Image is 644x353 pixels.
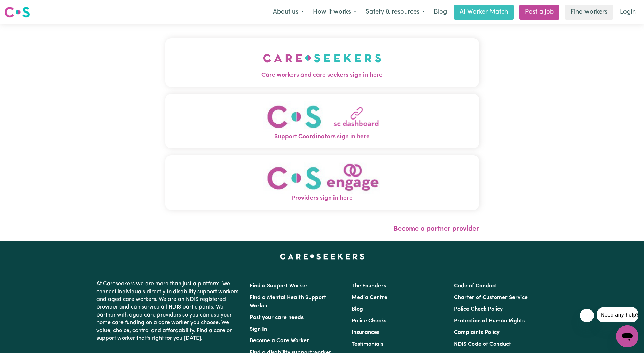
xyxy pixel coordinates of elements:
[454,283,497,289] a: Code of Conduct
[454,295,528,301] a: Charter of Customer Service
[393,225,479,232] a: Become a partner provider
[565,5,613,20] a: Find workers
[352,342,383,347] a: Testimonials
[250,338,309,344] a: Become a Care Worker
[165,194,479,203] span: Providers sign in here
[308,5,361,19] button: How it works
[4,5,42,10] span: Need any help?
[352,295,387,301] a: Media Centre
[4,6,30,18] img: Careseekers logo
[165,155,479,210] button: Providers sign in here
[250,295,326,309] a: Find a Mental Health Support Worker
[268,5,308,19] button: About us
[280,254,364,259] a: Careseekers home page
[454,330,500,335] a: Complaints Policy
[250,327,267,332] a: Sign In
[454,318,525,324] a: Protection of Human Rights
[165,94,479,148] button: Support Coordinators sign in here
[352,318,386,324] a: Police Checks
[250,315,304,320] a: Post your care needs
[165,38,479,87] button: Care workers and care seekers sign in here
[519,5,559,20] a: Post a job
[454,306,503,312] a: Police Check Policy
[165,132,479,141] span: Support Coordinators sign in here
[96,277,241,345] p: At Careseekers we are more than just a platform. We connect individuals directly to disability su...
[454,342,511,347] a: NDIS Code of Conduct
[352,283,386,289] a: The Founders
[165,71,479,80] span: Care workers and care seekers sign in here
[616,325,638,347] iframe: Button to launch messaging window
[580,309,594,322] iframe: Close message
[4,4,30,20] a: Careseekers logo
[616,5,640,20] a: Login
[430,5,451,20] a: Blog
[597,307,638,322] iframe: Message from company
[250,283,308,289] a: Find a Support Worker
[352,330,379,335] a: Insurances
[352,306,363,312] a: Blog
[454,5,514,20] a: AI Worker Match
[361,5,430,19] button: Safety & resources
